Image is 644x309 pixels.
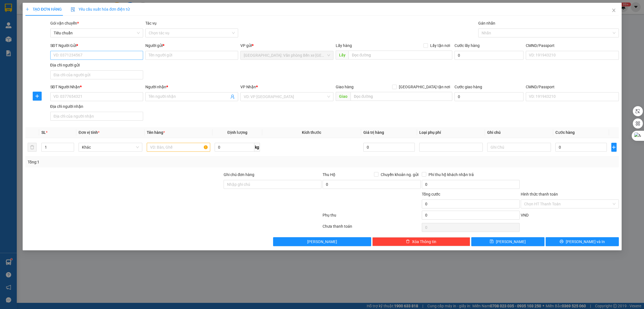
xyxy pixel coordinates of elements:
span: Mã đơn: VPHP1409250004 [2,34,86,41]
span: plus [611,145,616,149]
button: plus [33,92,42,101]
div: Tổng: 1 [28,159,248,165]
span: Thu Hộ [323,172,335,177]
div: Phụ thu [322,212,421,222]
th: Loại phụ phí [417,127,485,138]
button: delete [28,143,37,152]
span: VP Nhận [240,85,256,89]
span: Lấy [335,51,348,60]
span: SL [41,130,46,135]
span: user-add [230,94,235,99]
span: printer [559,239,563,244]
button: [PERSON_NAME] [273,237,371,246]
label: Gán nhãn [478,21,495,25]
input: Dọc đường [350,92,452,101]
input: Địa chỉ của người gửi [50,70,143,79]
span: Yêu cầu xuất hóa đơn điện tử [71,7,130,11]
input: Dọc đường [348,51,452,60]
input: 0 [363,143,415,152]
span: VND [521,213,529,217]
label: Hình thức thanh toán [521,192,558,196]
label: Tác vụ [145,21,157,25]
label: Ghi chú đơn hàng [224,172,254,177]
span: plus [25,7,29,11]
span: Kích thước [302,130,321,135]
span: [PHONE_NUMBER] [2,19,42,29]
span: Lấy hàng [335,43,352,48]
span: Tiêu chuẩn [53,29,139,37]
span: Định lượng [227,130,247,135]
div: VP gửi [240,42,333,49]
span: Xóa Thông tin [412,239,436,245]
span: Tổng cước [422,192,440,196]
label: Cước giao hàng [454,85,482,89]
span: save [490,239,494,244]
input: VD: Bàn, Ghế [146,143,210,152]
span: [PERSON_NAME] [307,239,337,245]
div: Địa chỉ người nhận [50,103,143,110]
span: Cước hàng [555,130,575,135]
span: kg [254,143,260,152]
span: Lấy tận nơi [428,42,452,49]
span: Giao hàng [335,85,353,89]
span: Giao [335,92,350,101]
input: Cước giao hàng [454,92,524,101]
div: CMND/Passport [526,84,619,90]
input: Ghi Chú [487,143,551,152]
span: Tên hàng [146,130,165,135]
img: icon [71,7,75,12]
button: Close [606,3,621,18]
span: Chuyển khoản ng. gửi [378,172,420,178]
button: deleteXóa Thông tin [372,237,470,246]
th: Ghi chú [485,127,553,138]
span: Khác [82,143,139,151]
span: Hải Phòng: Văn phòng Bến xe Thượng Lý [244,51,330,60]
div: Chưa thanh toán [322,223,421,233]
span: TẠO ĐƠN HÀNG [25,7,62,11]
span: delete [406,239,410,244]
input: Cước lấy hàng [454,51,524,60]
button: plus [611,143,616,152]
div: Người nhận [145,84,238,90]
strong: CSKH: [15,19,30,24]
div: SĐT Người Nhận [50,84,143,90]
div: Người gửi [145,42,238,49]
strong: PHIẾU DÁN LÊN HÀNG [39,3,113,10]
div: CMND/Passport [526,42,619,49]
span: [PERSON_NAME] [496,239,526,245]
input: Ghi chú đơn hàng [224,180,321,189]
span: Giá trị hàng [363,130,384,135]
label: Cước lấy hàng [454,43,480,48]
button: printer[PERSON_NAME] và In [546,237,619,246]
div: Địa chỉ người gửi [50,62,143,68]
span: Đơn vị tính [79,130,100,135]
button: save[PERSON_NAME] [471,237,544,246]
span: CÔNG TY TNHH CHUYỂN PHÁT NHANH BẢO AN [44,19,112,29]
span: plus [33,94,41,98]
span: close [611,8,616,13]
span: Ngày in phiếu: 09:41 ngày [37,11,115,17]
span: [GEOGRAPHIC_DATA] tận nơi [397,84,452,90]
span: Gói vận chuyển [50,21,79,25]
span: Phí thu hộ khách nhận trả [426,172,476,178]
div: SĐT Người Gửi [50,42,143,49]
span: [PERSON_NAME] và In [565,239,605,245]
input: Địa chỉ của người nhận [50,112,143,121]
